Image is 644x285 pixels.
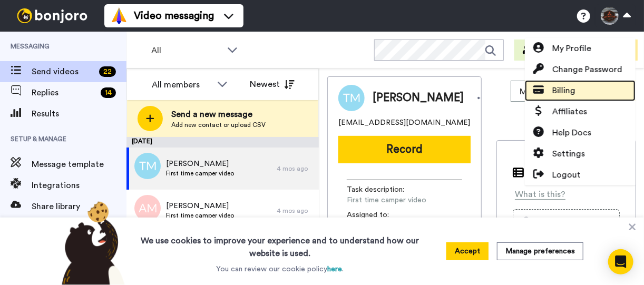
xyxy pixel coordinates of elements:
[32,158,126,171] span: Message template
[32,107,126,120] span: Results
[514,40,566,61] button: Invite
[13,8,92,23] img: bj-logo-header-white.svg
[525,143,636,164] a: Settings
[552,63,622,76] span: Change Password
[347,195,447,205] span: First time camper video
[327,266,342,273] a: here
[347,210,421,220] span: Assigned to:
[99,66,116,77] div: 22
[525,122,636,143] a: Help Docs
[338,117,470,128] span: [EMAIL_ADDRESS][DOMAIN_NAME]
[171,121,266,129] span: Add new contact or upload CSV
[552,126,591,139] span: Help Docs
[525,80,636,101] a: Billing
[338,85,365,111] img: Image of Tidus Minaker
[242,74,303,95] button: Newest
[171,108,266,121] span: Send a new message
[166,211,234,220] span: First time camper video
[446,242,489,260] button: Accept
[525,101,636,122] a: Affiliates
[497,242,583,260] button: Manage preferences
[166,201,234,211] span: [PERSON_NAME]
[111,7,128,24] img: vm-color.svg
[520,85,548,98] span: Move
[32,179,126,192] span: Integrations
[552,105,587,118] span: Affiliates
[277,164,314,173] div: 4 mos ago
[338,136,471,163] button: Record
[151,44,222,57] span: All
[134,195,161,221] img: am.png
[347,184,421,195] span: Task description :
[608,249,633,274] div: Open Intercom Messenger
[32,200,126,213] span: Share library
[525,38,636,59] a: My Profile
[130,228,430,260] h3: We use cookies to improve your experience and to understand how our website is used.
[32,86,96,99] span: Replies
[166,169,234,178] span: First time camper video
[525,59,636,80] a: Change Password
[134,8,214,23] span: Video messaging
[552,42,591,55] span: My Profile
[552,169,581,181] span: Logout
[126,137,319,148] div: [DATE]
[52,201,130,285] img: bear-with-cookie.png
[32,65,95,78] span: Send videos
[552,84,575,97] span: Billing
[515,188,565,201] div: What is this?
[101,87,116,98] div: 14
[552,148,585,160] span: Settings
[373,90,464,106] span: [PERSON_NAME]
[216,264,344,274] p: You can review our cookie policy .
[152,78,212,91] div: All members
[166,159,234,169] span: [PERSON_NAME]
[134,153,161,179] img: tm.png
[525,164,636,185] a: Logout
[277,207,314,215] div: 4 mos ago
